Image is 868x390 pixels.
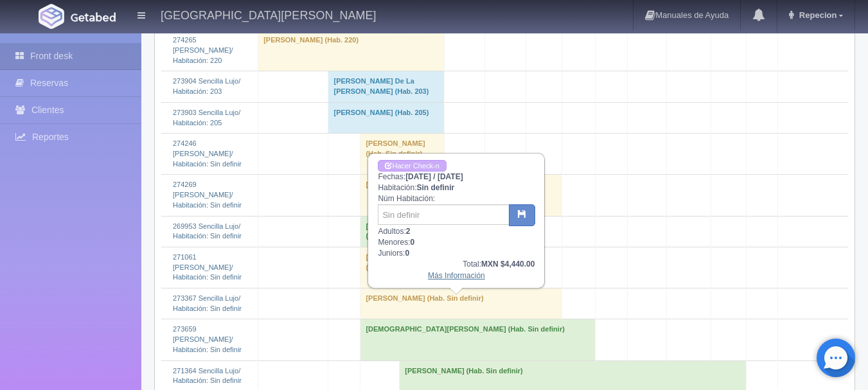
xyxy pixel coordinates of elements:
[428,271,485,280] a: Más Información
[378,204,509,225] input: Sin definir
[369,154,544,287] div: Fechas: Habitación: Núm Habitación: Adultos: Menores: Juniors:
[328,71,444,102] td: [PERSON_NAME] De La [PERSON_NAME] (Hab. 203)
[173,367,242,385] a: 271364 Sencilla Lujo/Habitación: Sin definir
[481,260,535,269] b: MXN $4,440.00
[405,249,409,258] b: 0
[360,319,596,360] td: [DEMOGRAPHIC_DATA][PERSON_NAME] (Hab. Sin definir)
[173,325,242,353] a: 273659 [PERSON_NAME]/Habitación: Sin definir
[173,294,242,312] a: 273367 Sencilla Lujo/Habitación: Sin definir
[258,30,445,71] td: [PERSON_NAME] (Hab. 220)
[360,247,444,288] td: [PERSON_NAME] (Hab. Sin definir)
[360,288,562,319] td: [PERSON_NAME] (Hab. Sin definir)
[328,102,444,133] td: [PERSON_NAME] (Hab. 205)
[161,6,376,22] h4: [GEOGRAPHIC_DATA][PERSON_NAME]
[416,183,454,192] b: Sin definir
[410,238,414,247] b: 0
[173,36,233,64] a: 274265 [PERSON_NAME]/Habitación: 220
[173,253,242,281] a: 271061 [PERSON_NAME]/Habitación: Sin definir
[173,139,242,167] a: 274246 [PERSON_NAME]/Habitación: Sin definir
[360,134,444,175] td: [PERSON_NAME] (Hab. Sin definir)
[378,160,446,172] a: Hacer Check-in
[173,77,240,95] a: 273904 Sencilla Lujo/Habitación: 203
[360,216,444,247] td: [PERSON_NAME] (Hab. Sin definir)
[360,175,562,216] td: [PERSON_NAME] (Hab. Sin definir)
[405,172,463,181] b: [DATE] / [DATE]
[173,222,242,240] a: 269953 Sencilla Lujo/Habitación: Sin definir
[71,12,116,22] img: Getabed
[378,259,535,270] div: Total:
[173,109,240,127] a: 273903 Sencilla Lujo/Habitación: 205
[796,10,837,20] span: Repecion
[39,4,64,29] img: Getabed
[173,181,242,208] a: 274269 [PERSON_NAME]/Habitación: Sin definir
[406,227,411,236] b: 2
